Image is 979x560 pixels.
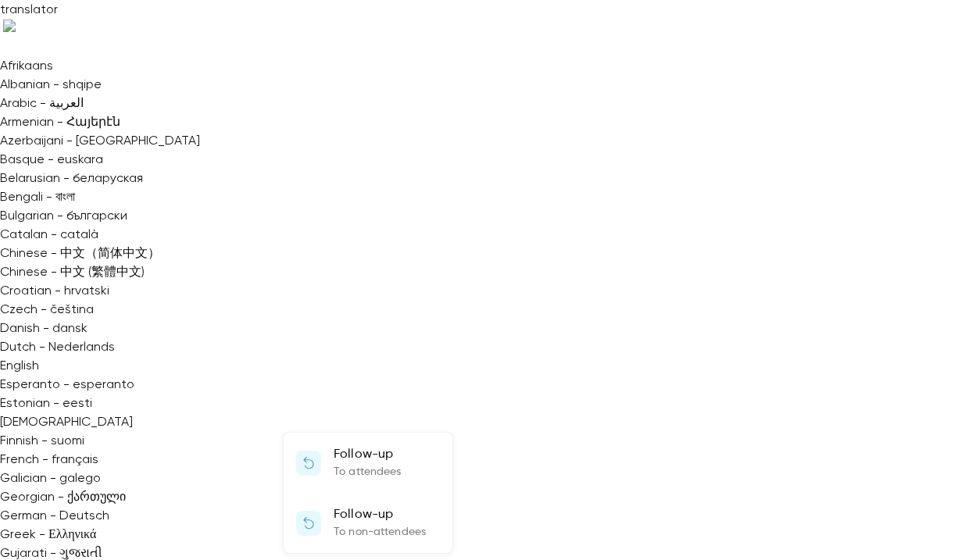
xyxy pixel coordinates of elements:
p: To non-attendees [334,524,426,540]
p: Follow-up [334,505,426,524]
li: follow_up_no_show [284,493,452,553]
li: follow_up_show [284,433,452,493]
p: To attendees [334,464,402,480]
p: Follow-up [334,445,402,464]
